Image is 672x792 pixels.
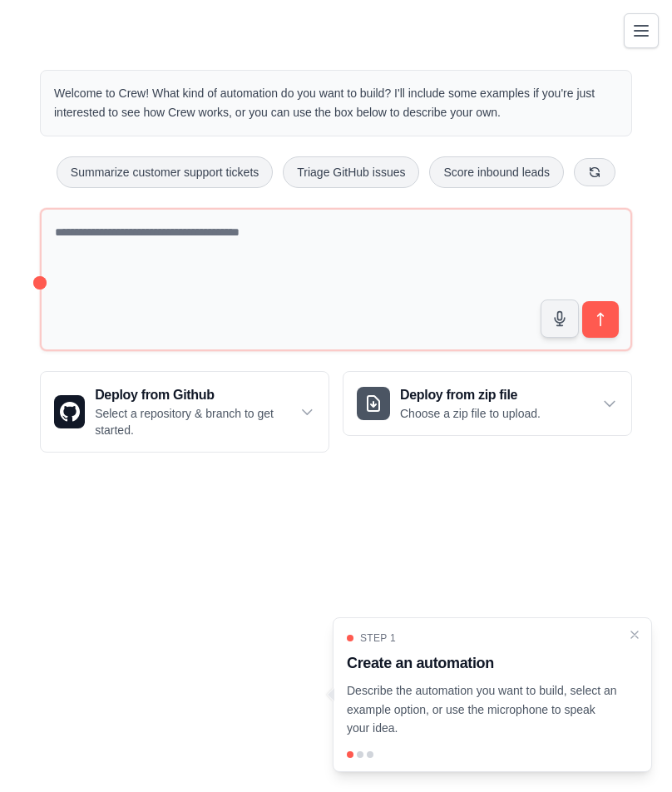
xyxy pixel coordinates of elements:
[283,156,419,188] button: Triage GitHub issues
[54,84,618,122] p: Welcome to Crew! What kind of automation do you want to build? I'll include some examples if you'...
[360,631,396,645] span: Step 1
[429,156,564,188] button: Score inbound leads
[95,405,299,438] p: Select a repository & branch to get started.
[624,13,659,48] button: Toggle navigation
[347,651,618,675] h3: Create an automation
[347,681,618,738] p: Describe the automation you want to build, select an example option, or use the microphone to spe...
[400,385,541,405] h3: Deploy from zip file
[628,628,641,641] button: Close walkthrough
[57,156,273,188] button: Summarize customer support tickets
[400,405,541,422] p: Choose a zip file to upload.
[95,385,299,405] h3: Deploy from Github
